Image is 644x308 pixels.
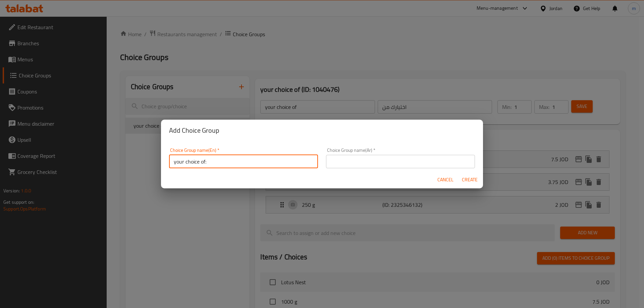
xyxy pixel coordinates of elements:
[437,176,453,184] span: Cancel
[435,174,456,186] button: Cancel
[169,125,475,136] h2: Add Choice Group
[462,176,478,184] span: Create
[169,155,318,168] input: Please enter Choice Group name(en)
[459,174,480,186] button: Create
[326,155,475,168] input: Please enter Choice Group name(ar)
